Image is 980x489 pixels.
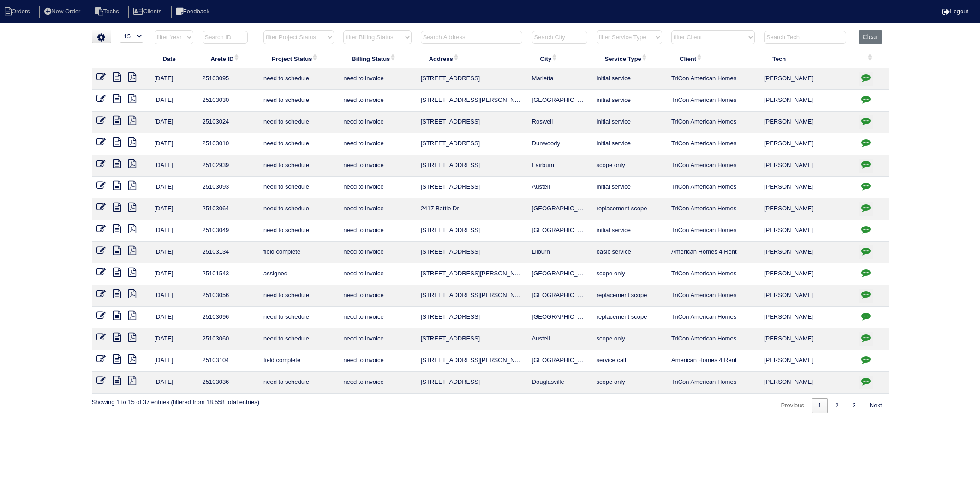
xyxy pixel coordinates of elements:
[759,49,854,68] th: Tech
[150,242,198,263] td: [DATE]
[416,90,527,112] td: [STREET_ADDRESS][PERSON_NAME]
[259,263,339,285] td: assigned
[592,220,667,242] td: initial service
[667,90,759,112] td: TriCon American Homes
[667,328,759,350] td: TriCon American Homes
[416,220,527,242] td: [STREET_ADDRESS]
[667,242,759,263] td: American Homes 4 Rent
[198,49,259,68] th: Arete ID: activate to sort column ascending
[527,49,592,68] th: City: activate to sort column ascending
[203,31,248,44] input: Search ID
[532,31,587,44] input: Search City
[846,398,862,413] a: 3
[527,350,592,372] td: [GEOGRAPHIC_DATA]
[592,198,667,220] td: replacement scope
[198,263,259,285] td: 25101543
[259,133,339,155] td: need to schedule
[759,372,854,394] td: [PERSON_NAME]
[527,68,592,90] td: Marietta
[667,133,759,155] td: TriCon American Homes
[527,328,592,350] td: Austell
[854,49,889,68] th: : activate to sort column ascending
[667,263,759,285] td: TriCon American Homes
[416,155,527,177] td: [STREET_ADDRESS]
[759,198,854,220] td: [PERSON_NAME]
[592,372,667,394] td: scope only
[198,220,259,242] td: 25103049
[416,68,527,90] td: [STREET_ADDRESS]
[198,285,259,307] td: 25103056
[667,198,759,220] td: TriCon American Homes
[527,112,592,133] td: Roswell
[759,133,854,155] td: [PERSON_NAME]
[259,90,339,112] td: need to schedule
[171,6,217,18] li: Feedback
[339,49,416,68] th: Billing Status: activate to sort column ascending
[527,177,592,198] td: Austell
[592,242,667,263] td: basic service
[259,328,339,350] td: need to schedule
[259,220,339,242] td: need to schedule
[198,112,259,133] td: 25103024
[339,198,416,220] td: need to invoice
[416,372,527,394] td: [STREET_ADDRESS]
[39,6,88,18] li: New Order
[150,372,198,394] td: [DATE]
[339,155,416,177] td: need to invoice
[150,350,198,372] td: [DATE]
[339,263,416,285] td: need to invoice
[759,350,854,372] td: [PERSON_NAME]
[198,198,259,220] td: 25103064
[259,198,339,220] td: need to schedule
[527,155,592,177] td: Fairburn
[339,133,416,155] td: need to invoice
[339,307,416,328] td: need to invoice
[527,307,592,328] td: [GEOGRAPHIC_DATA]
[416,307,527,328] td: [STREET_ADDRESS]
[259,350,339,372] td: field complete
[667,49,759,68] th: Client: activate to sort column ascending
[592,155,667,177] td: scope only
[527,220,592,242] td: [GEOGRAPHIC_DATA]
[759,68,854,90] td: [PERSON_NAME]
[339,177,416,198] td: need to invoice
[527,242,592,263] td: Lilburn
[198,177,259,198] td: 25103093
[90,8,126,15] a: Techs
[592,263,667,285] td: scope only
[829,398,845,413] a: 2
[198,242,259,263] td: 25103134
[259,372,339,394] td: need to schedule
[339,112,416,133] td: need to invoice
[592,133,667,155] td: initial service
[416,112,527,133] td: [STREET_ADDRESS]
[150,90,198,112] td: [DATE]
[759,307,854,328] td: [PERSON_NAME]
[667,307,759,328] td: TriCon American Homes
[150,68,198,90] td: [DATE]
[339,328,416,350] td: need to invoice
[150,285,198,307] td: [DATE]
[759,220,854,242] td: [PERSON_NAME]
[667,372,759,394] td: TriCon American Homes
[150,220,198,242] td: [DATE]
[198,350,259,372] td: 25103104
[592,177,667,198] td: initial service
[527,285,592,307] td: [GEOGRAPHIC_DATA]
[259,155,339,177] td: need to schedule
[421,31,522,44] input: Search Address
[259,177,339,198] td: need to schedule
[259,112,339,133] td: need to schedule
[150,198,198,220] td: [DATE]
[198,133,259,155] td: 25103010
[416,198,527,220] td: 2417 Battle Dr
[259,68,339,90] td: need to schedule
[416,285,527,307] td: [STREET_ADDRESS][PERSON_NAME]
[764,31,846,44] input: Search Tech
[198,68,259,90] td: 25103095
[667,155,759,177] td: TriCon American Homes
[339,350,416,372] td: need to invoice
[527,90,592,112] td: [GEOGRAPHIC_DATA]
[198,307,259,328] td: 25103096
[198,90,259,112] td: 25103030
